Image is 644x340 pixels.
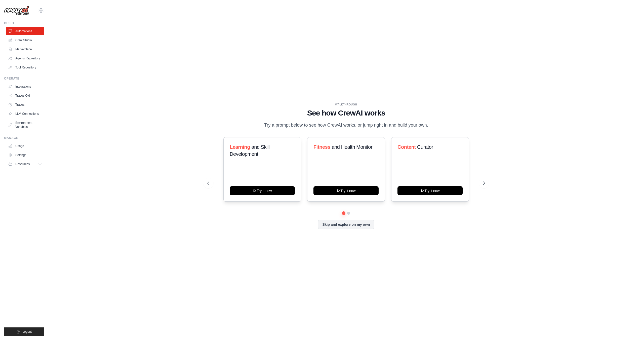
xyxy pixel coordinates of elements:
a: Settings [6,151,44,159]
span: Content [397,144,416,150]
button: Try it now [230,186,295,195]
p: Try a prompt below to see how CrewAI works, or jump right in and build your own. [262,122,431,129]
button: Skip and explore on my own [318,220,374,229]
button: Try it now [313,186,379,195]
div: Operate [4,77,44,81]
a: Environment Variables [6,119,44,131]
a: Marketplace [6,45,44,53]
a: Crew Studio [6,36,44,44]
div: Build [4,21,44,25]
a: Usage [6,142,44,150]
a: Tool Repository [6,63,44,71]
span: Logout [22,330,32,334]
span: Fitness [313,144,330,150]
a: Integrations [6,83,44,91]
span: Curator [417,144,433,150]
button: Resources [6,160,44,168]
span: and Skill Development [230,144,269,157]
span: Learning [230,144,250,150]
a: Automations [6,27,44,35]
a: Traces Old [6,92,44,100]
button: Try it now [397,186,463,195]
a: LLM Connections [6,110,44,118]
h1: See how CrewAI works [207,108,485,118]
a: Agents Repository [6,54,44,62]
div: WALKTHROUGH [207,103,485,106]
iframe: Chat Widget [619,316,644,340]
a: Traces [6,101,44,109]
button: Logout [4,327,44,336]
span: and Health Monitor [332,144,373,150]
div: Manage [4,136,44,140]
span: Resources [15,162,30,166]
img: Logo [4,6,29,15]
